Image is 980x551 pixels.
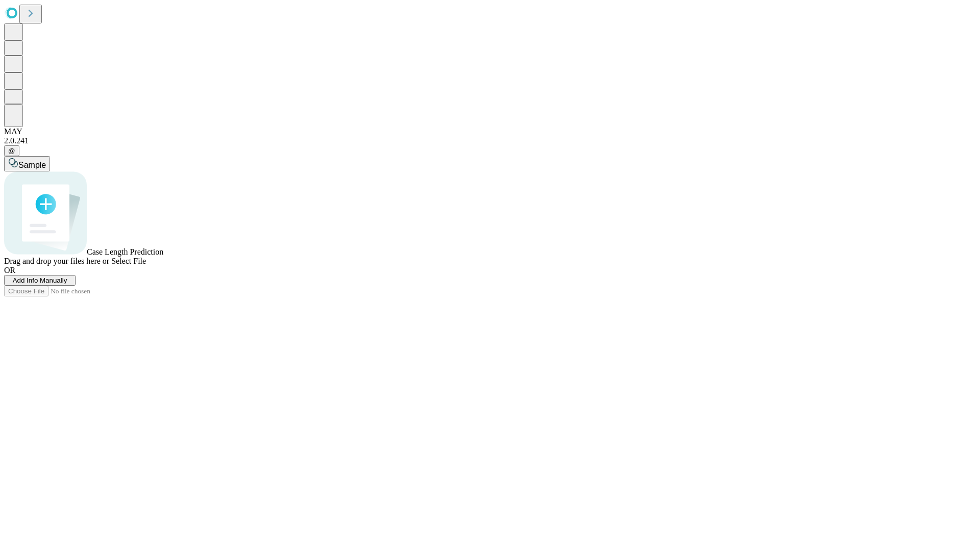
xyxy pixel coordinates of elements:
span: Drag and drop your files here or [4,257,109,265]
span: Sample [18,161,46,169]
span: Add Info Manually [13,277,67,284]
button: Add Info Manually [4,275,76,286]
div: 2.0.241 [4,136,976,145]
span: @ [8,147,15,155]
button: @ [4,145,19,156]
button: Sample [4,156,50,171]
span: Select File [111,257,146,265]
span: OR [4,266,15,274]
div: MAY [4,127,976,136]
span: Case Length Prediction [87,247,163,256]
